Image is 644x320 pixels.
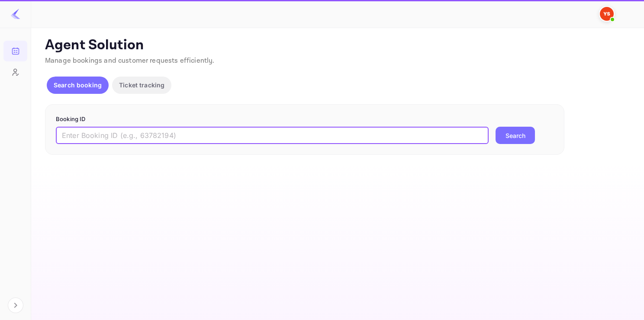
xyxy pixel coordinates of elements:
[56,127,489,144] input: Enter Booking ID (e.g., 63782194)
[496,127,535,144] button: Search
[10,9,21,19] img: LiteAPI
[3,41,27,61] a: Bookings
[600,7,614,21] img: Yandex Support
[56,115,554,124] p: Booking ID
[45,37,628,54] p: Agent Solution
[8,298,23,313] button: Expand navigation
[3,62,27,82] a: Customers
[119,80,164,90] p: Ticket tracking
[54,80,102,90] p: Search booking
[45,56,215,65] span: Manage bookings and customer requests efficiently.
